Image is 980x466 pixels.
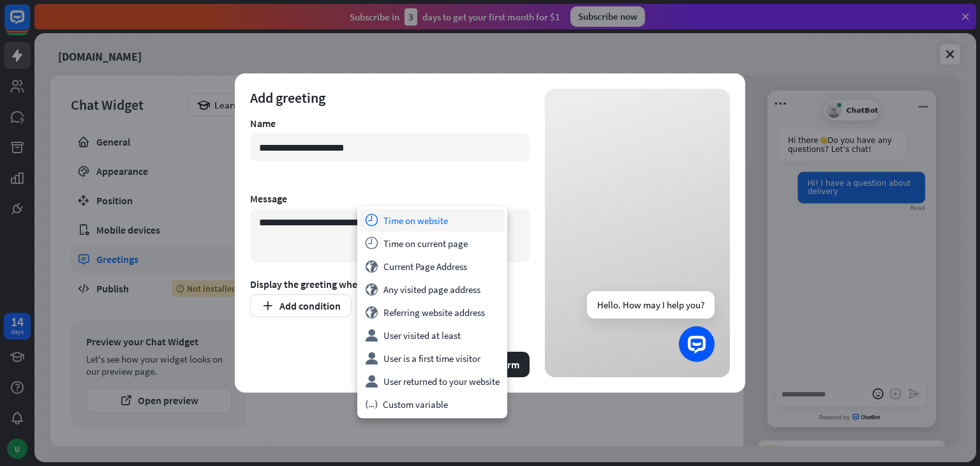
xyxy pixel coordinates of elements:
[360,232,505,255] div: Time on current page
[250,89,530,107] div: Add greeting
[365,398,378,410] i: variable
[365,237,378,250] i: time
[365,352,378,365] i: user
[360,324,505,347] div: User visited at least
[360,393,505,416] div: Custom variable
[360,370,505,393] div: User returned to your website
[365,214,378,227] i: time
[250,117,530,130] div: Name
[360,301,505,324] div: Referring website address
[365,306,378,319] i: globe
[587,291,715,319] div: Hello. How may I help you?
[365,375,378,387] i: user
[365,329,378,342] i: user
[360,347,505,370] div: User is a first time visitor
[10,5,48,43] button: Open LiveChat chat widget
[360,255,505,278] div: Current Page Address
[250,294,352,317] button: Add condition
[360,209,505,232] div: Time on website
[250,278,530,290] div: Display the greeting when:
[360,278,505,301] div: Any visited page address
[365,283,378,296] i: globe
[365,260,378,273] i: globe
[250,192,530,205] div: Message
